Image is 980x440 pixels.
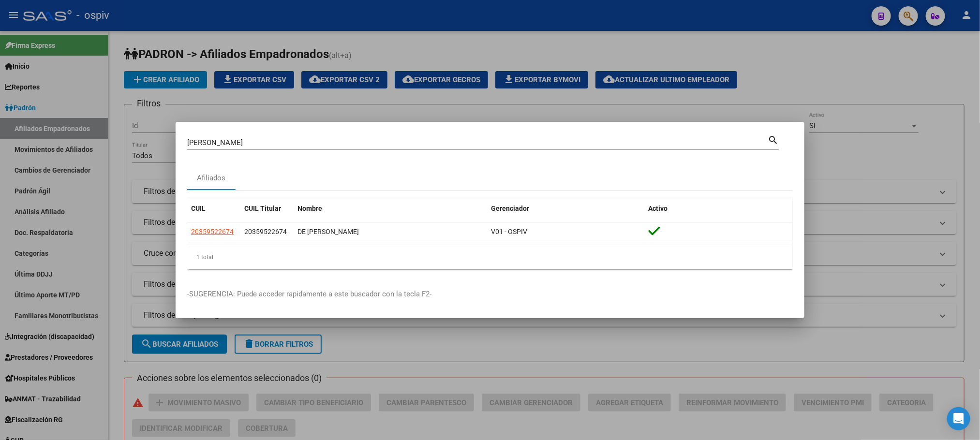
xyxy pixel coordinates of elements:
[491,205,529,212] span: Gerenciador
[947,407,970,430] div: Open Intercom Messenger
[297,205,322,212] span: Nombre
[187,245,793,269] div: 1 total
[187,198,240,219] datatable-header-cell: CUIL
[294,198,487,219] datatable-header-cell: Nombre
[297,226,483,237] div: DE [PERSON_NAME]
[191,228,234,235] span: 20359522674
[240,198,294,219] datatable-header-cell: CUIL Titular
[197,173,226,184] div: Afiliados
[645,198,793,219] datatable-header-cell: Activo
[187,289,793,300] p: -SUGERENCIA: Puede acceder rapidamente a este buscador con la tecla F2-
[491,228,527,235] span: V01 - OSPIV
[191,205,206,212] span: CUIL
[768,133,779,145] mat-icon: search
[649,205,668,212] span: Activo
[244,205,281,212] span: CUIL Titular
[244,228,287,235] span: 20359522674
[487,198,645,219] datatable-header-cell: Gerenciador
